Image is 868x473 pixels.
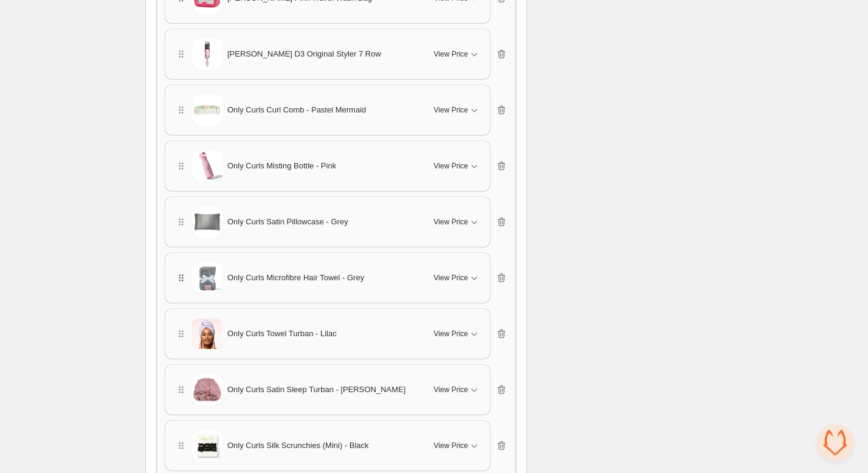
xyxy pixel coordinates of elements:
[192,430,222,461] img: Only Curls Silk Scrunchies (Mini) - Black
[192,95,222,125] img: Only Curls Curl Comb - Pastel Mermaid
[427,212,487,232] button: View Price
[434,161,468,171] span: View Price
[227,440,369,452] span: Only Curls Silk Scrunchies (Mini) - Black
[434,273,468,283] span: View Price
[227,104,366,116] span: Only Curls Curl Comb - Pastel Mermaid
[192,151,222,181] img: Only Curls Misting Bottle - Pink
[427,100,487,120] button: View Price
[427,268,487,288] button: View Price
[434,217,468,227] span: View Price
[427,156,487,176] button: View Price
[227,160,336,172] span: Only Curls Misting Bottle - Pink
[434,49,468,59] span: View Price
[227,272,364,284] span: Only Curls Microfibre Hair Towel - Grey
[427,324,487,344] button: View Price
[434,105,468,115] span: View Price
[434,385,468,395] span: View Price
[192,207,222,237] img: Only Curls Satin Pillowcase - Grey
[192,39,222,69] img: OC x Denman D3 Original Styler 7 Row
[192,319,222,349] img: Only Curls Towel Turban - Lilac
[192,263,222,293] img: Only Curls Microfibre Hair Towel - Grey
[427,436,487,455] button: View Price
[227,328,337,340] span: Only Curls Towel Turban - Lilac
[817,424,853,461] div: Open chat
[192,375,222,405] img: Only Curls Satin Sleep Turban - Dusty Rose
[434,441,468,451] span: View Price
[227,48,381,60] span: [PERSON_NAME] D3 Original Styler 7 Row
[434,329,468,339] span: View Price
[427,380,487,399] button: View Price
[227,384,405,396] span: Only Curls Satin Sleep Turban - [PERSON_NAME]
[227,216,348,228] span: Only Curls Satin Pillowcase - Grey
[427,44,487,64] button: View Price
